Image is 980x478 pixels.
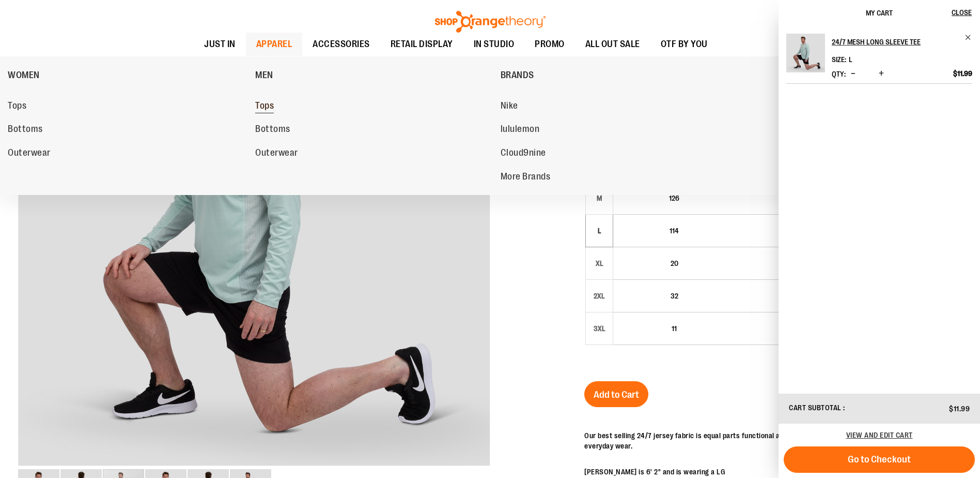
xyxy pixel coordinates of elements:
button: Increase product quantity [876,69,886,79]
span: Cloud9nine [501,147,546,160]
span: Bottoms [8,124,43,137]
span: Nike [501,100,518,113]
button: Add to Cart [584,381,648,407]
dt: Size [832,55,846,64]
div: $11.99 [740,253,845,263]
div: $26.50 [740,296,845,306]
span: Cart Subtotal [789,404,842,412]
span: BRANDS [501,70,534,83]
div: XL [592,256,607,271]
div: $26.50 [740,328,845,339]
span: L [849,55,852,64]
a: Remove item [965,34,972,41]
div: L [592,223,607,238]
div: 2XL [592,288,607,304]
p: Our best selling 24/7 jersey fabric is equal parts functional and comfortable. Ideal for high-int... [584,430,962,451]
span: RETAIL DISPLAY [391,33,453,56]
span: MEN [255,70,273,83]
span: IN STUDIO [474,33,515,56]
span: $11.99 [953,69,972,78]
img: 24/7 Mesh Long Sleeve Tee [786,34,825,72]
h2: 24/7 Mesh Long Sleeve Tee [832,34,958,50]
span: Outerwear [8,147,51,160]
a: View and edit cart [846,431,913,439]
button: Go to Checkout [784,446,975,473]
span: More Brands [501,171,551,184]
div: $26.50 [740,231,845,241]
label: Qty [832,70,846,78]
li: Product [786,34,972,84]
span: $11.99 [949,405,970,413]
span: 20 [671,259,678,267]
span: Tops [255,100,274,113]
div: $26.50 [740,263,845,274]
p: [PERSON_NAME] is 6' 2" and is wearing a LG [584,467,962,477]
div: $11.99 [740,220,845,231]
span: Go to Checkout [848,454,911,465]
span: OTF BY YOU [661,33,708,56]
span: lululemon [501,124,540,137]
div: $11.99 [740,286,845,296]
a: 24/7 Mesh Long Sleeve Tee [786,34,825,79]
span: PROMO [535,33,565,56]
div: M [592,190,607,206]
span: 114 [670,227,679,235]
span: Close [952,8,972,17]
a: 24/7 Mesh Long Sleeve Tee [832,34,972,50]
span: ALL OUT SALE [585,33,640,56]
button: Decrease product quantity [848,69,858,79]
span: 32 [671,292,678,300]
span: 126 [669,194,679,202]
span: APPAREL [256,33,292,56]
span: Outerwear [255,147,298,160]
span: My Cart [866,9,893,17]
span: 11 [672,324,677,333]
img: Shop Orangetheory [433,11,547,33]
span: Bottoms [255,124,290,137]
span: ACCESSORIES [313,33,370,56]
span: Add to Cart [594,389,639,400]
div: $11.99 [740,318,845,328]
div: $26.50 [740,198,845,208]
span: JUST IN [204,33,236,56]
div: 3XL [592,321,607,336]
span: WOMEN [8,70,40,83]
span: Tops [8,100,26,113]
